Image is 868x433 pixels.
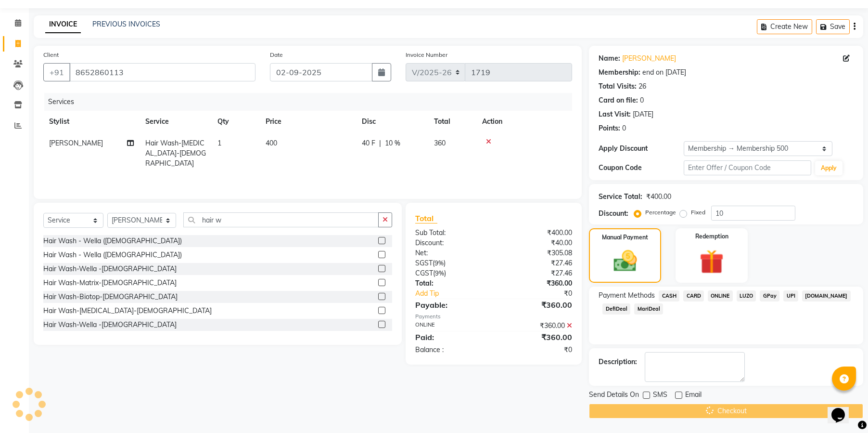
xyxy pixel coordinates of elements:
button: Save [816,19,850,34]
div: 0 [622,123,626,133]
div: ( ) [408,268,494,278]
div: Card on file: [599,95,638,105]
span: CGST [415,269,433,277]
div: ₹40.00 [494,238,579,248]
div: ₹360.00 [494,331,579,343]
label: Redemption [695,232,728,241]
input: Search or Scan [183,212,379,227]
span: Total [415,213,437,223]
span: SGST [415,259,433,267]
div: Discount: [408,238,494,248]
div: Hair Wash - Wella ([DEMOGRAPHIC_DATA]) [43,250,182,260]
a: PREVIOUS INVOICES [92,20,160,28]
label: Percentage [645,208,676,217]
img: _gift.svg [692,247,731,277]
div: ₹27.46 [494,258,579,268]
label: Date [270,51,283,59]
div: Service Total: [599,192,642,202]
div: Hair Wash-Biotop-[DEMOGRAPHIC_DATA] [43,292,178,302]
label: Client [43,51,59,59]
th: Service [140,111,212,132]
div: ₹305.08 [494,248,579,258]
div: 26 [638,81,646,92]
a: INVOICE [45,16,81,33]
span: | [379,138,381,148]
div: Payable: [408,299,494,311]
div: ₹360.00 [494,299,579,311]
iframe: chat widget [828,394,858,423]
label: Manual Payment [602,233,648,242]
th: Qty [212,111,260,132]
span: 400 [266,139,277,147]
span: UPI [783,290,798,302]
input: Enter Offer / Coupon Code [684,160,811,175]
div: Balance : [408,345,494,355]
th: Total [428,111,476,132]
div: Hair Wash-Matrix-[DEMOGRAPHIC_DATA] [43,278,177,288]
div: Services [44,93,579,111]
div: Total: [408,278,494,289]
button: +91 [43,63,70,81]
button: Apply [815,161,842,175]
th: Disc [356,111,428,132]
div: ₹0 [508,289,580,299]
div: ( ) [408,258,494,268]
div: end on [DATE] [642,67,686,78]
span: 360 [434,139,446,147]
div: Paid: [408,331,494,343]
div: Coupon Code [599,163,684,173]
span: CASH [659,290,679,302]
div: [DATE] [633,109,653,119]
span: GPay [760,290,779,302]
input: Search by Name/Mobile/Email/Code [69,63,255,81]
label: Fixed [691,208,705,217]
div: Description: [599,357,637,367]
div: Hair Wash-[MEDICAL_DATA]-[DEMOGRAPHIC_DATA] [43,306,212,316]
a: [PERSON_NAME] [622,53,676,64]
span: Email [685,390,702,402]
span: ONLINE [708,290,733,302]
div: ₹360.00 [494,321,579,331]
span: LUZO [737,290,756,302]
span: 1 [217,139,221,147]
div: Apply Discount [599,144,684,154]
div: ₹360.00 [494,278,579,289]
span: [PERSON_NAME] [49,139,103,147]
div: Payments [415,313,573,321]
span: DefiDeal [602,303,630,315]
div: ₹400.00 [494,228,579,238]
span: [DOMAIN_NAME] [802,290,851,302]
div: Hair Wash - Wella ([DEMOGRAPHIC_DATA]) [43,236,182,246]
span: Send Details On [589,390,639,402]
div: Hair Wash-Wella -[DEMOGRAPHIC_DATA] [43,320,177,330]
div: ₹27.46 [494,268,579,278]
div: Net: [408,248,494,258]
div: Membership: [599,67,640,78]
div: Hair Wash-Wella -[DEMOGRAPHIC_DATA] [43,264,177,274]
div: ONLINE [408,321,494,331]
span: SMS [653,390,667,402]
th: Stylist [43,111,140,132]
div: 0 [640,95,644,105]
th: Action [476,111,572,132]
span: 9% [435,269,444,277]
div: Discount: [599,209,628,219]
span: 9% [434,259,444,267]
div: Sub Total: [408,228,494,238]
div: Total Visits: [599,81,637,92]
span: Payment Methods [599,290,655,301]
span: 10 % [385,138,400,148]
div: Name: [599,53,620,64]
a: Add Tip [408,289,508,299]
div: ₹0 [494,345,579,355]
div: Last Visit: [599,109,631,119]
span: 40 F [362,138,375,148]
label: Invoice Number [406,51,447,59]
img: _cash.svg [606,248,644,275]
th: Price [260,111,356,132]
div: Points: [599,123,620,133]
span: CARD [683,290,704,302]
span: MariDeal [634,303,663,315]
div: ₹400.00 [646,192,671,202]
span: Hair Wash-[MEDICAL_DATA]-[DEMOGRAPHIC_DATA] [145,139,206,168]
